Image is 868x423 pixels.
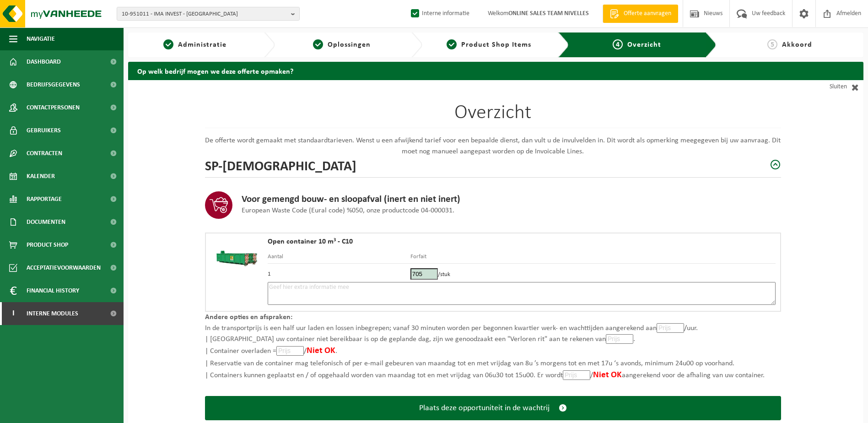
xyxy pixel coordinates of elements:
span: Product Shop Items [461,41,531,49]
label: Interne informatie [409,7,469,21]
span: 2 [313,39,323,49]
span: Plaats deze opportuniteit in de wachtrij [419,403,550,413]
span: Overzicht [627,41,661,49]
td: /stuk [410,264,776,282]
span: 4 [613,39,623,49]
h3: Voor gemengd bouw- en sloopafval (inert en niet inert) [242,194,460,205]
input: Prijs [276,346,304,356]
button: 10-951011 - IMA INVEST - [GEOGRAPHIC_DATA] [117,7,300,21]
span: Kalender [27,165,55,188]
a: Sluiten [781,80,863,94]
span: Oplossingen [328,41,371,49]
span: Akkoord [782,41,812,49]
span: Contactpersonen [27,96,80,119]
span: Gebruikers [27,119,61,142]
th: Forfait [410,252,776,264]
a: 5Akkoord [721,39,859,50]
span: Niet OK [593,371,622,380]
strong: ONLINE SALES TEAM NIVELLES [508,10,589,17]
span: Offerte aanvragen [621,9,674,18]
span: Administratie [178,41,226,49]
span: I [9,302,17,325]
span: Product Shop [27,233,68,256]
span: Niet OK [307,347,335,355]
h2: Op welk bedrijf mogen we deze offerte opmaken? [128,62,863,80]
th: Aantal [268,252,410,264]
span: Financial History [27,279,79,302]
a: 1Administratie [133,39,257,50]
input: Prijs [563,370,590,380]
input: Prijs [606,334,633,344]
span: Bedrijfsgegevens [27,73,80,96]
span: Navigatie [27,27,55,50]
a: 4Overzicht [576,39,698,50]
p: De offerte wordt gemaakt met standaardtarieven. Wenst u een afwijkend tarief voor een bepaalde di... [205,135,781,157]
span: Acceptatievoorwaarden [27,256,101,279]
p: European Waste Code (Eural code) %050, onze productcode 04-000031. [242,205,460,216]
h2: SP-[DEMOGRAPHIC_DATA] [205,157,356,173]
button: Plaats deze opportuniteit in de wachtrij [205,396,781,420]
input: Prijs [410,268,438,280]
a: 3Product Shop Items [427,39,551,50]
span: Rapportage [27,188,62,211]
h1: Overzicht [205,103,781,128]
p: In de transportprijs is een half uur laden en lossen inbegrepen; vanaf 30 minuten worden per bego... [205,323,781,382]
p: Andere opties en afspraken: [205,312,781,323]
img: HK-XC-10-GN-00.png [210,238,263,274]
span: 5 [767,39,777,49]
span: Contracten [27,142,62,165]
span: 1 [163,39,173,49]
span: Interne modules [27,302,78,325]
a: Offerte aanvragen [603,5,678,23]
input: Prijs [657,323,684,333]
span: 10-951011 - IMA INVEST - [GEOGRAPHIC_DATA] [122,7,287,21]
span: Documenten [27,211,65,233]
a: 2Oplossingen [280,39,404,50]
span: Dashboard [27,50,61,73]
h4: Open container 10 m³ - C10 [268,238,776,245]
td: 1 [268,264,410,282]
span: 3 [447,39,457,49]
